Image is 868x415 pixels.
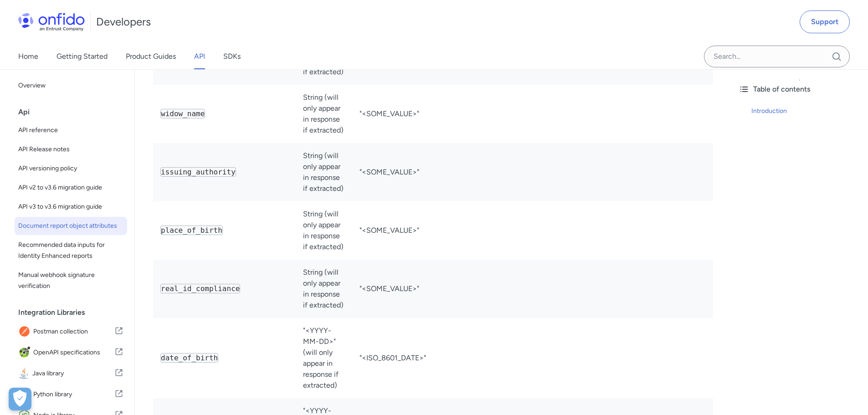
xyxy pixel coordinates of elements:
[15,364,127,384] a: IconJava libraryJava library
[15,217,127,235] a: Document report object attributes
[33,388,114,401] span: Python library
[18,367,32,380] img: IconJava library
[15,121,127,139] a: API reference
[15,159,127,178] a: API versioning policy
[18,13,85,31] img: Onfido Logo
[33,346,114,359] span: OpenAPI specifications
[15,384,127,405] a: IconPython libraryPython library
[15,179,127,197] a: API v2 to v3.6 migration guide
[800,10,850,33] a: Support
[296,85,352,143] td: String (will only appear in response if extracted)
[15,343,127,363] a: IconOpenAPI specificationsOpenAPI specifications
[18,325,33,338] img: IconPostman collection
[160,284,240,293] code: real_id_compliance
[739,84,861,95] div: Table of contents
[18,303,131,322] div: Integration Libraries
[18,80,123,91] span: Overview
[160,353,218,363] code: date_of_birth
[18,220,123,231] span: Document report object attributes
[352,260,714,318] td: "<SOME_VALUE>"
[32,367,114,380] span: Java library
[352,201,714,260] td: "<SOME_VALUE>"
[18,270,123,292] span: Manual webhook signature verification
[15,236,127,265] a: Recommended data inputs for Identity Enhanced reports
[18,163,123,174] span: API versioning policy
[751,106,861,117] a: Introduction
[160,167,236,177] code: issuing_authority
[9,388,31,410] button: Open Preferences
[18,346,33,359] img: IconOpenAPI specifications
[15,140,127,159] a: API Release notes
[18,201,123,212] span: API v3 to v3.6 migration guide
[96,15,151,29] h1: Developers
[223,44,241,69] a: SDKs
[126,44,176,69] a: Product Guides
[296,143,352,201] td: String (will only appear in response if extracted)
[296,201,352,260] td: String (will only appear in response if extracted)
[194,44,205,69] a: API
[18,44,38,69] a: Home
[18,182,123,193] span: API v2 to v3.6 migration guide
[704,46,850,67] input: Onfido search input field
[18,144,123,155] span: API Release notes
[352,143,714,201] td: "<SOME_VALUE>"
[352,85,714,143] td: "<SOME_VALUE>"
[15,77,127,95] a: Overview
[15,322,127,342] a: IconPostman collectionPostman collection
[15,266,127,295] a: Manual webhook signature verification
[160,109,205,118] code: widow_name
[56,44,108,69] a: Getting Started
[15,198,127,216] a: API v3 to v3.6 migration guide
[18,240,123,261] span: Recommended data inputs for Identity Enhanced reports
[18,125,123,136] span: API reference
[9,388,31,410] div: Cookie Preferences
[296,318,352,398] td: "<YYYY-MM-DD>" (will only appear in response if extracted)
[296,260,352,318] td: String (will only appear in response if extracted)
[33,325,114,338] span: Postman collection
[18,103,131,121] div: Api
[352,318,714,398] td: "<ISO_8601_DATE>"
[160,225,223,235] code: place_of_birth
